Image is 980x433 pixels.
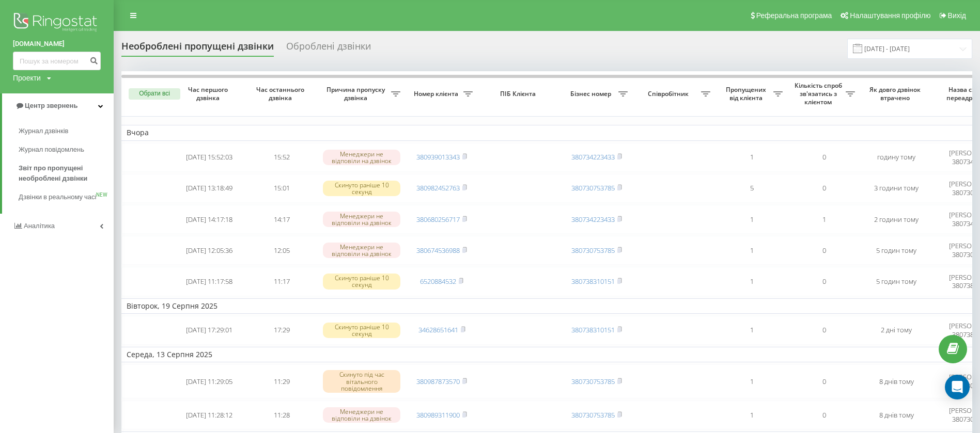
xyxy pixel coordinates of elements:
td: 14:17 [245,205,318,234]
td: [DATE] 11:29:05 [173,364,245,398]
td: 0 [788,143,860,172]
span: Журнал дзвінків [19,126,68,136]
span: Кількість спроб зв'язатись з клієнтом [793,82,846,106]
td: 1 [788,205,860,234]
a: Дзвінки в реальному часіNEW [19,188,114,206]
a: 380738310151 [571,277,615,286]
span: Журнал повідомлень [19,145,84,155]
img: Ringostat logo [13,10,101,36]
td: [DATE] 12:05:36 [173,236,245,265]
td: 11:29 [245,364,318,398]
td: 8 днів тому [860,364,932,398]
td: 1 [715,364,788,398]
td: 1 [715,267,788,296]
span: Налаштування профілю [850,11,930,20]
span: Час першого дзвінка [181,86,237,102]
span: Причина пропуску дзвінка [323,86,391,102]
span: Вихід [948,11,966,20]
td: 5 годин тому [860,267,932,296]
td: 15:01 [245,174,318,203]
td: 1 [715,400,788,429]
span: Час останнього дзвінка [254,86,309,102]
a: 380730753785 [571,246,615,255]
div: Менеджери не відповіли на дзвінок [323,150,400,165]
td: 1 [715,205,788,234]
td: 3 години тому [860,174,932,203]
td: годину тому [860,143,932,172]
div: Скинуто під час вітального повідомлення [323,370,400,393]
td: 17:29 [245,316,318,345]
div: Скинуто раніше 10 секунд [323,323,400,338]
td: 2 дні тому [860,316,932,345]
a: 380730753785 [571,377,615,386]
td: 11:17 [245,267,318,296]
div: Оброблені дзвінки [286,41,371,57]
td: 0 [788,236,860,265]
input: Пошук за номером [13,52,101,70]
div: Менеджери не відповіли на дзвінок [323,212,400,227]
td: [DATE] 15:52:03 [173,143,245,172]
span: Номер клієнта [411,90,463,98]
a: 380982452763 [416,183,460,193]
span: Звіт про пропущені необроблені дзвінки [19,163,108,184]
a: 380987873570 [416,377,460,386]
button: Обрати всі [129,88,180,100]
a: 34628651641 [418,325,458,334]
td: 15:52 [245,143,318,172]
td: [DATE] 11:28:12 [173,400,245,429]
a: 380674536988 [416,246,460,255]
a: 380730753785 [571,410,615,420]
div: Скинуто раніше 10 секунд [323,274,400,289]
td: [DATE] 11:17:58 [173,267,245,296]
div: Необроблені пропущені дзвінки [121,41,274,57]
div: Open Intercom Messenger [945,375,970,399]
td: 2 години тому [860,205,932,234]
a: 380734223433 [571,215,615,224]
a: Журнал дзвінків [19,122,114,140]
a: 380989311900 [416,410,460,420]
td: 11:28 [245,400,318,429]
span: Дзвінки в реальному часі [19,192,96,202]
a: 380738310151 [571,325,615,334]
span: Співробітник [638,90,701,98]
td: 8 днів тому [860,400,932,429]
span: Центр звернень [25,102,77,109]
td: 5 годин тому [860,236,932,265]
td: 0 [788,364,860,398]
div: Менеджери не відповіли на дзвінок [323,407,400,423]
div: Скинуто раніше 10 секунд [323,181,400,196]
td: [DATE] 17:29:01 [173,316,245,345]
span: Пропущених від клієнта [721,86,773,102]
td: 1 [715,316,788,345]
div: Проекти [13,73,41,83]
a: 380939013343 [416,152,460,162]
a: Журнал повідомлень [19,140,114,159]
td: 1 [715,143,788,172]
span: Бізнес номер [566,90,618,98]
a: Центр звернень [2,93,114,118]
td: 0 [788,316,860,345]
a: 380680256717 [416,215,460,224]
a: [DOMAIN_NAME] [13,39,101,49]
a: 6520884532 [420,277,456,286]
div: Менеджери не відповіли на дзвінок [323,243,400,258]
td: [DATE] 14:17:18 [173,205,245,234]
a: 380734223433 [571,152,615,162]
td: 0 [788,267,860,296]
td: 12:05 [245,236,318,265]
td: [DATE] 13:18:49 [173,174,245,203]
a: 380730753785 [571,183,615,193]
td: 0 [788,174,860,203]
span: ПІБ Клієнта [487,90,552,98]
span: Аналiтика [24,222,55,230]
a: Звіт про пропущені необроблені дзвінки [19,159,114,188]
span: Як довго дзвінок втрачено [868,86,924,102]
td: 5 [715,174,788,203]
td: 0 [788,400,860,429]
span: Реферальна програма [756,11,832,20]
td: 1 [715,236,788,265]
